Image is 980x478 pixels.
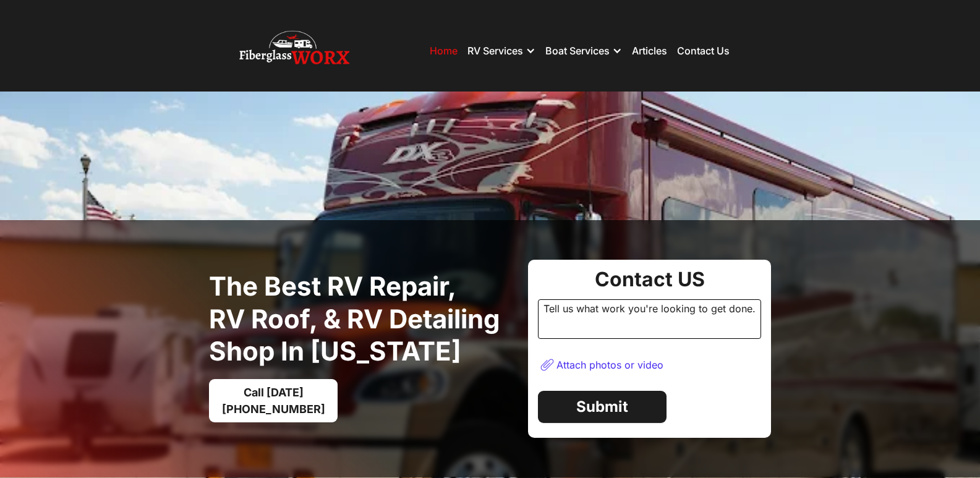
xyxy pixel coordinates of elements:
[538,270,761,289] div: Contact US
[209,270,518,368] h1: The best RV Repair, RV Roof, & RV Detailing Shop in [US_STATE]
[209,379,338,422] a: Call [DATE][PHONE_NUMBER]
[538,391,667,423] a: Submit
[467,45,523,57] div: RV Services
[430,45,458,57] a: Home
[545,45,610,57] div: Boat Services
[556,359,663,371] div: Attach photos or video
[632,45,667,57] a: Articles
[538,299,761,339] div: Tell us what work you're looking to get done.
[545,32,622,69] div: Boat Services
[467,32,535,69] div: RV Services
[677,45,730,57] a: Contact Us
